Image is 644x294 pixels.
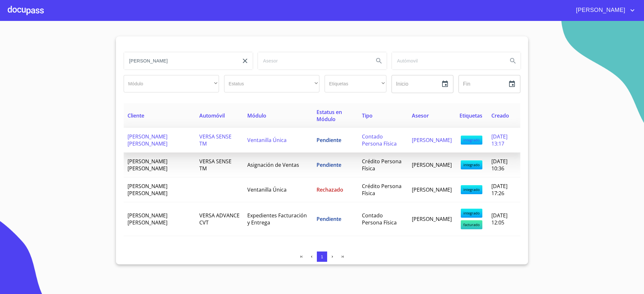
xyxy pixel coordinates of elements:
span: Asesor [412,112,429,119]
span: [PERSON_NAME] [412,137,452,144]
button: 1 [317,251,327,262]
input: search [124,52,235,70]
span: Contado Persona Física [362,212,397,226]
span: Crédito Persona Física [362,183,402,197]
span: [PERSON_NAME] [412,186,452,193]
span: Pendiente [317,137,341,144]
span: [PERSON_NAME] [412,215,452,223]
input: search [392,52,503,70]
span: [PERSON_NAME] [PERSON_NAME] [128,158,167,172]
span: integrado [461,185,482,194]
div: ​ [124,75,219,92]
span: Ventanilla Única [247,137,287,144]
span: [DATE] 10:36 [491,158,507,172]
span: Contado Persona Física [362,133,397,147]
span: Pendiente [317,215,341,223]
span: VERSA ADVANCE CVT [199,212,240,226]
span: VERSA SENSE TM [199,133,232,147]
span: [DATE] 13:17 [491,133,507,147]
span: [PERSON_NAME] [PERSON_NAME] [128,212,167,226]
input: search [258,52,369,70]
span: Etiquetas [459,112,482,119]
span: Cliente [128,112,144,119]
span: Tipo [362,112,373,119]
span: Automóvil [199,112,225,119]
span: Ventanilla Única [247,186,287,193]
span: Expedientes Facturación y Entrega [247,212,307,226]
span: integrado [461,209,482,218]
span: [DATE] 12:05 [491,212,507,226]
span: [PERSON_NAME] [PERSON_NAME] [128,133,167,147]
span: integrado [461,136,482,145]
span: VERSA SENSE TM [199,158,232,172]
span: Crédito Persona Física [362,158,402,172]
span: Creado [491,112,509,119]
span: [PERSON_NAME] [PERSON_NAME] [128,183,167,197]
div: ​ [224,75,319,92]
span: 1 [321,254,323,259]
span: Estatus en Módulo [317,109,342,123]
span: Módulo [247,112,266,119]
span: Asignación de Ventas [247,161,299,168]
span: [PERSON_NAME] [571,5,629,15]
span: facturado [461,220,482,229]
div: ​ [325,75,386,92]
button: Search [505,53,521,69]
button: Search [371,53,387,69]
span: Rechazado [317,186,343,193]
button: clear input [237,53,253,69]
span: [PERSON_NAME] [412,161,452,168]
button: account of current user [571,5,636,15]
span: [DATE] 17:26 [491,183,507,197]
span: Pendiente [317,161,341,168]
span: integrado [461,160,482,169]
